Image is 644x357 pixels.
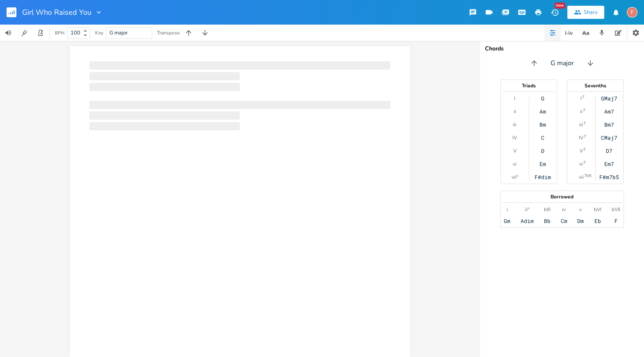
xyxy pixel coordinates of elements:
[594,218,601,224] div: Eb
[513,148,517,154] div: V
[604,108,614,115] div: Am7
[501,83,557,88] div: Triads
[525,206,529,213] div: ii°
[604,121,614,128] div: Bm7
[513,121,517,128] div: iii
[567,6,604,19] button: Share
[614,218,617,224] div: F
[157,30,180,35] div: Transpose
[507,206,508,213] div: i
[583,120,586,127] sup: 7
[580,148,583,154] div: V
[541,148,544,154] div: D
[560,218,567,224] div: Cm
[579,206,582,213] div: v
[485,46,639,52] div: Chords
[601,134,617,141] div: CMaj7
[544,206,551,213] div: bIII
[513,161,517,167] div: vi
[541,95,544,102] div: G
[512,174,518,180] div: vii°
[539,121,546,128] div: Bm
[584,9,598,16] div: Share
[579,134,583,141] div: IV
[582,94,585,100] sup: 7
[583,146,586,153] sup: 7
[580,108,583,115] div: ii
[584,133,586,140] sup: 7
[109,29,128,36] span: G major
[544,218,551,224] div: Bb
[555,2,565,9] div: New
[514,95,515,102] div: I
[599,174,619,180] div: F#m7b5
[551,59,574,68] span: G major
[504,218,510,224] div: Gm
[535,174,551,180] div: F#dim
[583,159,586,166] sup: 7
[562,206,566,213] div: iv
[594,206,601,213] div: bVI
[546,5,563,20] button: New
[604,161,614,167] div: Em7
[567,83,623,88] div: Sevenths
[95,30,103,35] div: Key
[580,95,582,102] div: I
[22,9,91,16] span: Girl Who Raised You
[606,148,612,154] div: D7
[579,161,583,167] div: vi
[579,121,583,128] div: iii
[577,218,584,224] div: Dm
[539,108,546,115] div: Am
[514,108,516,115] div: ii
[501,194,624,199] div: Borrowed
[612,206,620,213] div: bVII
[584,173,592,179] sup: 7b5
[627,3,637,22] button: F
[601,95,617,102] div: GMaj7
[541,134,544,141] div: C
[521,218,534,224] div: Adim
[539,161,546,167] div: Em
[627,7,637,18] div: fuzzyip
[579,174,584,180] div: vii
[55,31,64,35] div: BPM
[512,134,517,141] div: IV
[583,107,585,114] sup: 7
